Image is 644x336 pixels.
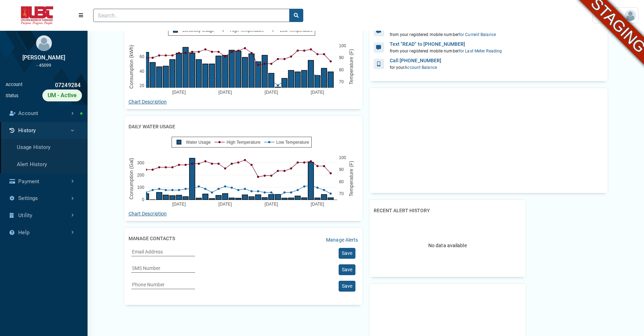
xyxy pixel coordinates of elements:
input: Search [93,9,290,22]
div: Call [PHONE_NUMBER] [390,57,442,64]
button: Save [339,264,355,275]
h2: Daily Water Usage [129,120,175,133]
h2: Recent Alert History [374,204,430,217]
div: for your [390,64,442,71]
a: Chart Description [129,211,167,216]
a: Manage Alerts [326,236,358,244]
span: for current balance [459,32,496,37]
span: for last meter reading [459,49,502,53]
a: User Settings [593,7,638,23]
div: No data available [374,220,522,271]
input: SMS Number [131,264,195,273]
h2: Manage Contacts [129,232,175,245]
span: User Settings [595,12,625,19]
input: Phone Number [131,281,195,289]
button: search [289,9,303,22]
div: 07249284 [22,81,82,90]
a: Chart Description [129,99,167,105]
div: [PERSON_NAME] [6,53,82,62]
div: from your registered mobile number [390,31,496,38]
input: Email Address [131,248,195,256]
button: Menu [74,9,88,22]
div: - 45099 [6,62,82,69]
button: Save [339,248,355,259]
button: Save [339,281,355,292]
div: Status [6,92,19,99]
div: from your registered mobile number [390,48,502,54]
div: UM - Active [42,90,82,101]
div: Text "READ" to [PHONE_NUMBER] [390,41,502,48]
div: Account [6,81,22,90]
span: Account Balance [404,65,437,70]
img: ALTSK Logo [6,6,69,25]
